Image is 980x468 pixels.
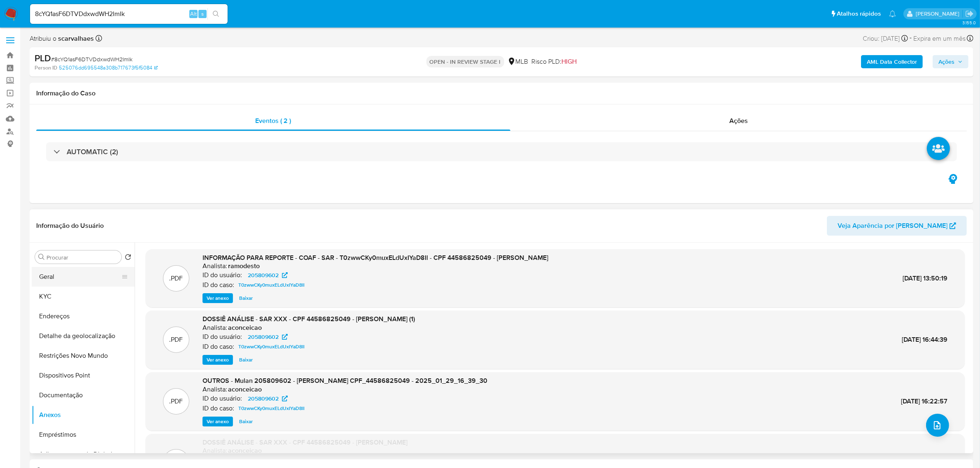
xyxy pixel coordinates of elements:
[203,253,548,262] span: INFORMAÇÃO PARA REPORTE - COAF - SAR - T0zwwCKy0muxELdUxIYaD8Il - CPF 44586825049 - [PERSON_NAME]
[838,216,947,236] span: Veja Aparência por [PERSON_NAME]
[235,293,257,303] button: Baixar
[203,438,407,447] span: DOSSIÊ ANÁLISE - SAR XXX - CPF 44586825049 - [PERSON_NAME]
[837,9,881,18] span: Atalhos rápidos
[863,33,908,44] div: Criou: [DATE]
[228,385,262,394] h6: aconceicao
[30,34,94,43] span: Atribuiu o
[207,417,229,426] span: Ver anexo
[235,417,257,426] button: Baixar
[903,273,947,283] span: [DATE] 13:50:19
[203,385,227,394] p: Analista:
[238,342,305,352] span: T0zwwCKy0muxELdUxIYaD8Il
[238,280,305,290] span: T0zwwCKy0muxELdUxIYaD8Il
[207,356,229,364] span: Ver anexo
[562,57,577,66] span: HIGH
[228,324,262,332] h6: aconceicao
[32,306,135,326] button: Endereços
[203,262,227,270] p: Analista:
[203,447,227,455] p: Analista:
[889,10,896,17] a: Notificações
[235,342,308,352] a: T0zwwCKy0muxELdUxIYaD8Il
[203,281,234,289] p: ID do caso:
[35,64,57,72] b: Person ID
[203,355,233,365] button: Ver anexo
[59,64,158,72] a: 525076dd695548a308b717673f5f5084
[125,254,131,263] button: Retornar ao pedido padrão
[239,417,253,426] span: Baixar
[46,142,957,161] div: AUTOMATIC (2)
[203,324,227,332] p: Analista:
[228,447,262,455] h6: aconceicao
[965,9,974,18] a: Sair
[228,262,260,270] h6: ramodesto
[36,222,104,230] h1: Informação do Usuário
[47,254,118,261] input: Procurar
[913,34,966,43] span: Expira em um mês
[901,396,947,406] span: [DATE] 16:22:57
[867,55,917,68] b: AML Data Collector
[36,89,967,97] h1: Informação do Caso
[239,356,253,364] span: Baixar
[207,8,224,20] button: search-icon
[203,314,415,324] span: DOSSIÊ ANÁLISE - SAR XXX - CPF 44586825049 - [PERSON_NAME] (1)
[255,116,291,125] span: Eventos ( 2 )
[861,55,923,68] button: AML Data Collector
[56,34,94,43] b: scarvalhaes
[201,10,204,18] span: s
[507,57,528,66] div: MLB
[32,385,135,405] button: Documentação
[243,332,293,342] a: 205809602
[238,403,305,413] span: T0zwwCKy0muxELdUxIYaD8Il
[916,10,962,18] p: sara.carvalhaes@mercadopago.com.br
[32,366,135,385] button: Dispositivos Point
[207,294,229,302] span: Ver anexo
[38,254,45,260] button: Procurar
[190,10,197,18] span: Alt
[532,57,577,66] span: Risco PLD:
[203,333,242,341] p: ID do usuário:
[243,270,293,280] a: 205809602
[426,56,504,67] p: OPEN - IN REVIEW STAGE I
[243,394,293,403] a: 205809602
[235,355,257,365] button: Baixar
[248,332,279,342] span: 205809602
[170,274,183,283] p: .PDF
[248,394,279,403] span: 205809602
[203,293,233,303] button: Ver anexo
[933,55,968,68] button: Ações
[910,33,912,44] span: -
[35,51,51,65] b: PLD
[203,343,234,351] p: ID do caso:
[32,287,135,306] button: KYC
[902,335,947,344] span: [DATE] 16:44:39
[32,425,135,445] button: Empréstimos
[32,346,135,366] button: Restrições Novo Mundo
[203,417,233,426] button: Ver anexo
[170,335,183,344] p: .PDF
[67,147,118,156] h3: AUTOMATIC (2)
[827,216,967,236] button: Veja Aparência por [PERSON_NAME]
[203,271,242,279] p: ID do usuário:
[32,267,128,287] button: Geral
[32,326,135,346] button: Detalhe da geolocalização
[203,404,234,412] p: ID do caso:
[32,445,135,464] button: Adiantamentos de Dinheiro
[203,394,242,403] p: ID do usuário:
[51,55,133,63] span: # 8cYQ1asF6DTVDdxwdWH2ImIk
[729,116,748,125] span: Ações
[938,55,954,68] span: Ações
[239,294,253,302] span: Baixar
[170,397,183,406] p: .PDF
[235,403,308,413] a: T0zwwCKy0muxELdUxIYaD8Il
[248,270,279,280] span: 205809602
[32,405,135,425] button: Anexos
[203,376,487,385] span: OUTROS - Mulan 205809602 - [PERSON_NAME] CPF_44586825049 - 2025_01_29_16_39_30
[235,280,308,290] a: T0zwwCKy0muxELdUxIYaD8Il
[30,9,228,19] input: Pesquise usuários ou casos...
[926,414,949,437] button: upload-file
